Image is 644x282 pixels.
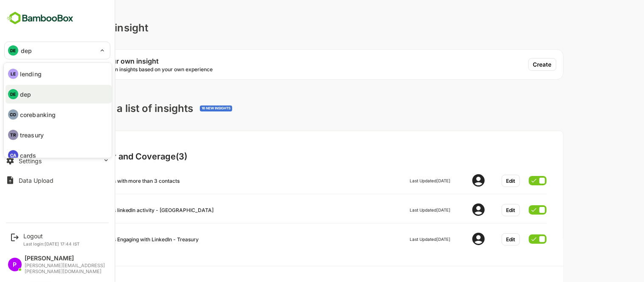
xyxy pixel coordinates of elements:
[63,207,292,213] div: Accounts linkedIn activity - [GEOGRAPHIC_DATA]
[8,150,18,160] div: CA
[38,230,517,246] div: Checkbox demoAccounts Engaging with LinkedIn - TreasuryLast Updated[DATE]Edit
[38,201,517,216] div: Checkbox demoAccounts linkedIn activity - [GEOGRAPHIC_DATA]Last Updated[DATE]Edit
[38,172,517,187] div: Checkbox demoAccounts with more than 3 contactsLast Updated[DATE]Edit
[51,58,185,65] p: Create your own insight
[8,69,18,79] div: LE
[8,89,18,99] div: DE
[472,204,490,216] button: Edit
[472,233,490,246] button: Edit
[20,151,37,160] p: cards
[38,151,453,162] div: Data Quality and Coverage ( 3 )
[172,106,201,111] div: 16 NEW INSIGHTS
[499,58,534,71] a: Create
[63,236,292,243] div: Accounts Engaging with LinkedIn - Treasury
[20,131,44,140] p: treasury
[8,130,18,140] div: TR
[380,237,421,242] div: Last Updated [DATE]
[499,58,527,71] button: Create
[20,110,56,119] p: corebanking
[20,103,202,115] div: Choose from a list of insights
[472,175,490,187] button: Edit
[51,67,185,73] p: Make your own insights based on your own experience
[20,70,42,78] p: lending
[380,207,421,212] div: Last Updated [DATE]
[63,178,292,184] div: Accounts with more than 3 contacts
[380,178,421,183] div: Last Updated [DATE]
[34,20,119,36] p: Create an insight
[20,90,31,99] p: dep
[8,109,18,120] div: CO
